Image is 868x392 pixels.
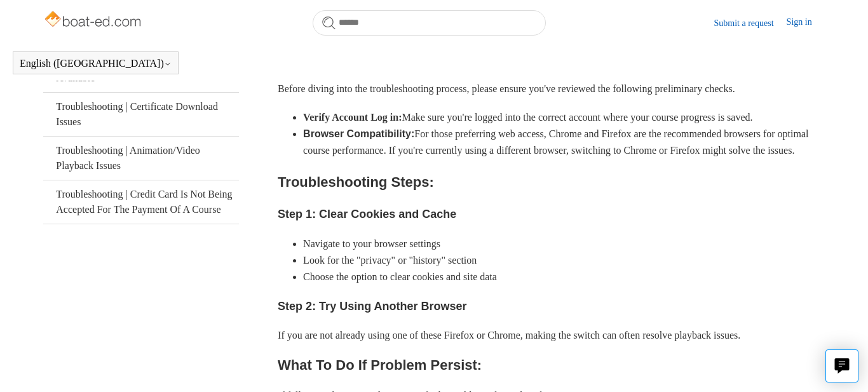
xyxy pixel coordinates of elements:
[303,252,825,269] li: Look for the "privacy" or "history" section
[278,354,825,376] h2: What To Do If Problem Persist:
[43,180,238,224] a: Troubleshooting | Credit Card Is Not Being Accepted For The Payment Of A Course
[313,10,546,36] input: Search
[278,205,825,224] h3: Step 1: Clear Cookies and Cache
[303,109,825,126] li: Make sure you're logged into the correct account where your course progress is saved.
[43,137,238,180] a: Troubleshooting | Animation/Video Playback Issues
[825,349,858,382] button: Live chat
[278,327,825,344] p: If you are not already using one of these Firefox or Chrome, making the switch can often resolve ...
[303,128,414,139] strong: Browser Compatibility:
[278,81,825,97] p: Before diving into the troubleshooting process, please ensure you've reviewed the following preli...
[278,171,825,193] h2: Troubleshooting Steps:
[303,112,402,123] strong: Verify Account Log in:
[43,93,238,136] a: Troubleshooting | Certificate Download Issues
[303,269,825,285] li: Choose the option to clear cookies and site data
[20,58,172,69] button: English ([GEOGRAPHIC_DATA])
[787,15,825,30] a: Sign in
[43,8,144,33] img: Boat-Ed Help Center home page
[714,17,787,30] a: Submit a request
[303,126,825,158] li: For those preferring web access, Chrome and Firefox are the recommended browsers for optimal cour...
[303,236,825,252] li: Navigate to your browser settings
[278,297,825,316] h3: Step 2: Try Using Another Browser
